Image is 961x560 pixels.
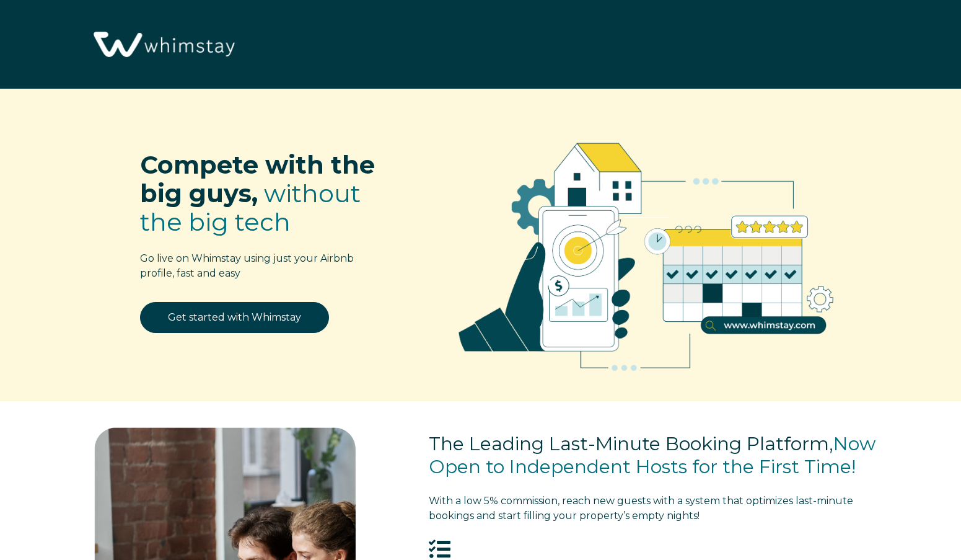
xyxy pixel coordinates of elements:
span: With a low 5% commission, reach new guests with a system that optimizes last-minute bookings and s [429,495,853,522]
img: RBO Ilustrations-02 [428,107,864,394]
a: Get started with Whimstay [140,302,329,333]
span: Compete with the big guys, [140,149,375,208]
span: Go live on Whimstay using just your Airbnb profile, fast and easy [140,252,354,279]
span: tart filling your property’s empty nights! [429,495,853,522]
span: without the big tech [140,178,361,237]
span: The Leading Last-Minute Booking Platform, [429,432,833,455]
img: Whimstay Logo-02 1 [87,6,239,84]
span: Now Open to Independent Hosts for the First Time! [429,432,875,479]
